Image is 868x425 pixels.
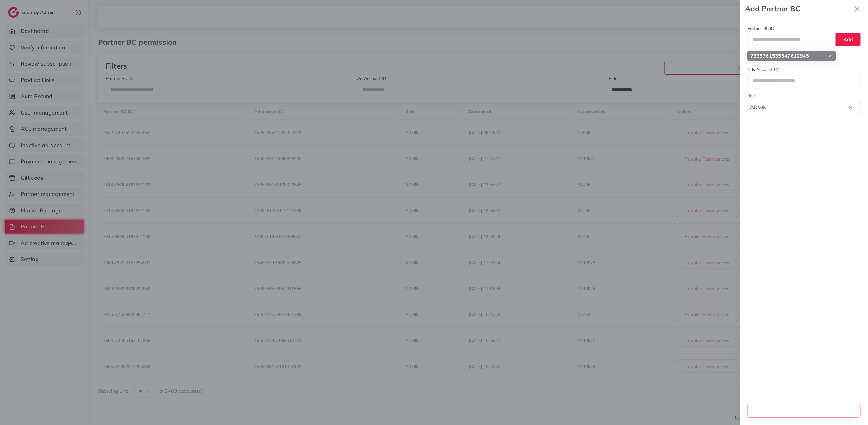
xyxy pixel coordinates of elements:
strong: 7365761535647612945 [750,52,809,59]
svg: x [851,3,863,15]
label: Ads Account ID [747,66,778,73]
div: Search for option [747,100,861,113]
button: Add [836,33,861,46]
button: Clear Selected [849,104,852,111]
span: ADMIN [749,103,768,112]
strong: Add Partner BC [745,3,851,14]
input: Search for option [769,102,847,112]
button: Close [851,2,863,15]
label: Partner BC ID [747,25,775,31]
label: Role [747,93,756,99]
